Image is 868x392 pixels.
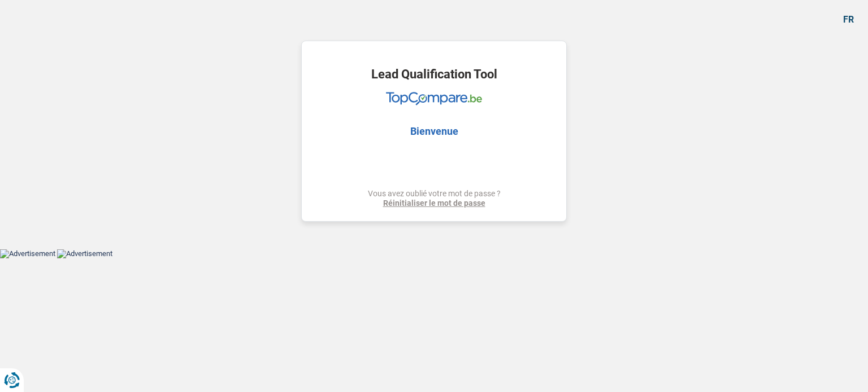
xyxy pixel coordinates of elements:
[386,92,482,105] img: TopCompare Logo
[57,249,112,258] img: Advertisement
[410,125,458,138] h2: Bienvenue
[368,189,501,208] div: Vous avez oublié votre mot de passe ?
[371,68,497,81] h1: Lead Qualification Tool
[368,199,501,208] a: Réinitialiser le mot de passe
[843,14,854,25] div: fr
